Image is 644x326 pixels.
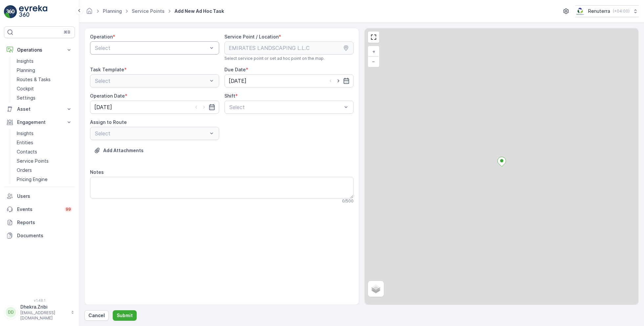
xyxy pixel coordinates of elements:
[4,5,17,18] img: logo
[64,30,70,35] p: ⌘B
[103,8,122,14] a: Planning
[224,34,279,39] label: Service Point / Location
[17,167,32,174] p: Orders
[14,156,75,166] a: Service Points
[14,66,75,75] a: Planning
[95,44,208,52] p: Select
[113,310,137,321] button: Submit
[342,198,354,204] p: 0 / 500
[4,304,75,321] button: DDDhekra.Zribi[EMAIL_ADDRESS][DOMAIN_NAME]
[20,310,68,321] p: [EMAIL_ADDRESS][DOMAIN_NAME]
[224,56,325,61] span: Select service point or set ad hoc point on the map.
[14,57,75,66] a: Insights
[90,145,148,156] button: Upload File
[6,307,16,317] div: DD
[17,76,51,83] p: Routes & Tasks
[17,158,49,164] p: Service Points
[372,58,375,64] span: −
[17,58,34,64] p: Insights
[4,43,75,57] button: Operations
[103,147,144,154] p: Add Attachments
[17,85,34,92] p: Cockpit
[17,206,60,213] p: Events
[90,119,127,125] label: Assign to Route
[17,106,62,112] p: Asset
[173,8,225,14] span: Add New Ad Hoc Task
[4,216,75,229] a: Reports
[14,84,75,93] a: Cockpit
[613,9,630,14] p: ( +04:00 )
[90,67,124,72] label: Task Template
[66,207,71,212] p: 99
[224,67,246,72] label: Due Date
[4,190,75,203] a: Users
[17,67,35,74] p: Planning
[14,175,75,184] a: Pricing Engine
[90,93,125,99] label: Operation Date
[4,298,75,302] span: v 1.48.1
[14,147,75,156] a: Contacts
[17,232,72,239] p: Documents
[588,8,610,14] p: Renuterra
[372,49,375,54] span: +
[14,138,75,147] a: Entities
[17,119,62,126] p: Engagement
[4,116,75,129] button: Engagement
[17,95,35,101] p: Settings
[17,219,72,226] p: Reports
[14,129,75,138] a: Insights
[229,103,342,111] p: Select
[17,193,72,199] p: Users
[575,8,586,15] img: Screenshot_2024-07-26_at_13.33.01.png
[17,149,37,155] p: Contacts
[90,34,113,39] label: Operation
[90,169,104,175] label: Notes
[4,103,75,116] button: Asset
[17,130,34,137] p: Insights
[117,312,133,319] p: Submit
[84,310,109,321] button: Cancel
[14,93,75,103] a: Settings
[132,8,165,14] a: Service Points
[369,57,379,66] a: Zoom Out
[88,312,105,319] p: Cancel
[14,75,75,84] a: Routes & Tasks
[14,166,75,175] a: Orders
[19,5,47,18] img: logo_light-DOdMpM7g.png
[17,139,33,146] p: Entities
[17,47,62,53] p: Operations
[369,32,379,42] a: View Fullscreen
[224,93,235,99] label: Shift
[4,229,75,242] a: Documents
[369,282,383,296] a: Layers
[224,74,354,87] input: dd/mm/yyyy
[4,203,75,216] a: Events99
[17,176,48,183] p: Pricing Engine
[86,10,93,15] a: Homepage
[224,41,354,55] input: EMIRATES LANDSCAPING L.L.C
[575,5,639,17] button: Renuterra(+04:00)
[90,101,219,114] input: dd/mm/yyyy
[369,47,379,57] a: Zoom In
[20,304,68,310] p: Dhekra.Zribi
